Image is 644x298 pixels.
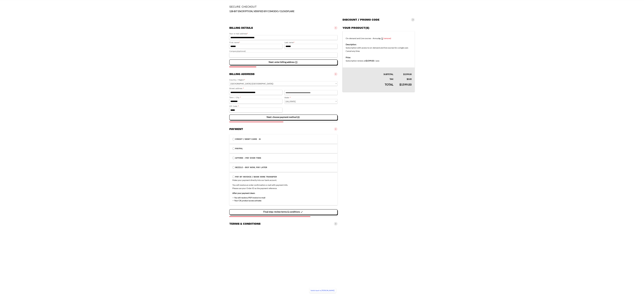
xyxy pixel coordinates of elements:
th: Tax [343,76,396,81]
img: Credit / Debit Card [257,138,262,141]
p: Make your payment directly into our bank account. [232,178,334,182]
dt: Description: [346,43,412,46]
strong: × 1 [379,37,383,40]
span: $ [366,59,367,62]
label: Country / Region [229,78,338,81]
th: Total [343,81,396,92]
a: (remove) [383,37,391,39]
h3: Terms & conditions [229,222,261,226]
span: Country / Region [229,81,338,86]
label: Affirm - Pay over time [232,156,334,160]
h3: Discount / promo code [343,18,380,22]
p: You will receive an order confirmation e-mail with payment info. Please use your Order ID as the ... [232,183,334,190]
span: New York [285,99,337,104]
bdi: 0.00 [407,78,412,80]
label: Street address [229,87,282,90]
label: Your e-mail address [229,32,338,35]
strong: After your payment clears [232,192,255,194]
h3: Payment [229,127,243,131]
bdi: 1599.00 [399,83,412,86]
label: Credit / Debit Card [232,137,334,141]
bdi: 1599.00 [366,59,374,62]
input: Credit / Debit CardCredit / Debit Card [232,138,235,140]
label: PayPal [232,147,334,150]
h1: Secure Checkout [229,5,415,8]
span: / year [375,59,379,62]
strong: 128-BIT ENCRYPTION, VERIFIED BY COMODO / CLOUDFLARE [229,10,294,13]
input: Affirm - Pay over time [232,157,235,159]
vaadin-button: Final step: review terms & conditions [229,209,338,215]
input: Pay by Invoice / Bank Wire Transfer [232,176,235,178]
a: Switch back to [PERSON_NAME] [309,288,336,293]
label: Town / City [229,96,282,99]
label: Last name [284,41,338,44]
input: PayPal [232,147,235,150]
span: (optional) [237,50,246,52]
th: Subtotal [343,67,396,76]
label: Sezzle - Buy Now, Pay Later [232,166,334,169]
label: Company [229,50,338,53]
input: Sezzle - Buy Now, Pay Later [232,166,235,169]
strong: — Your CXL product access activates [232,199,261,202]
label: Pay by Invoice / Bank Wire Transfer [232,175,334,178]
strong: — You will receive a PDF invoice in e-mail [232,197,265,199]
span: Subscription renews at . [346,59,380,62]
td: On-demand and Live courses - Annual [343,31,415,54]
span: $ [399,83,401,86]
span: United States (US) [229,81,337,86]
bdi: 1599.00 [403,73,412,75]
dt: Price: [346,56,412,59]
span: $ [407,78,408,80]
span: Department [284,99,338,104]
vaadin-button: Next: choose payment method [229,115,338,120]
h3: Billing details [229,26,253,30]
vaadin-button: Next: enter billing address [229,59,338,65]
h3: Billing address [229,72,255,76]
span: $ [403,73,404,75]
label: First name [229,41,282,44]
dd: Subscription with access to on-demand and live courses for a single user. Cancel any time. [346,46,412,53]
label: ZIP Code [229,105,282,108]
label: State [284,96,338,99]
